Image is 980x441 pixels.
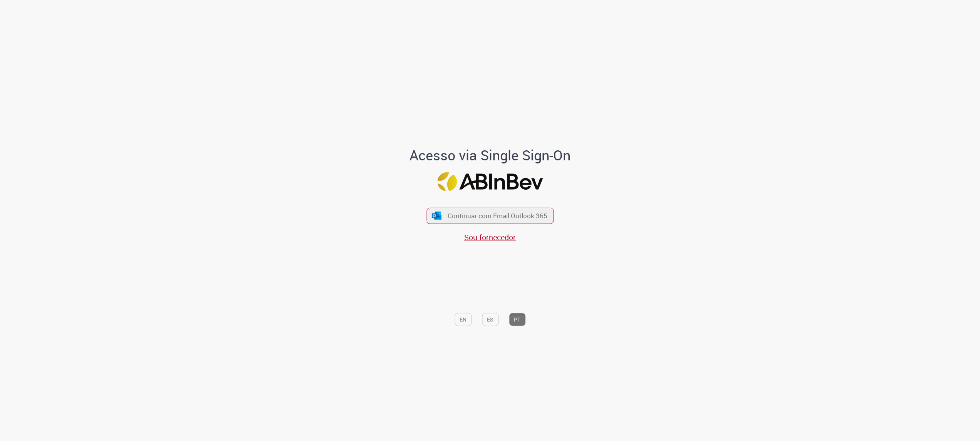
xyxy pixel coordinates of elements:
img: Logo ABInBev [437,172,543,191]
button: PT [509,313,525,326]
a: Sou fornecedor [464,232,516,242]
button: EN [455,313,472,326]
span: Continuar com Email Outlook 365 [448,211,547,220]
button: ícone Azure/Microsoft 360 Continuar com Email Outlook 365 [426,208,554,224]
button: ES [482,313,498,326]
h1: Acesso via Single Sign-On [383,148,597,163]
img: ícone Azure/Microsoft 360 [431,212,442,220]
